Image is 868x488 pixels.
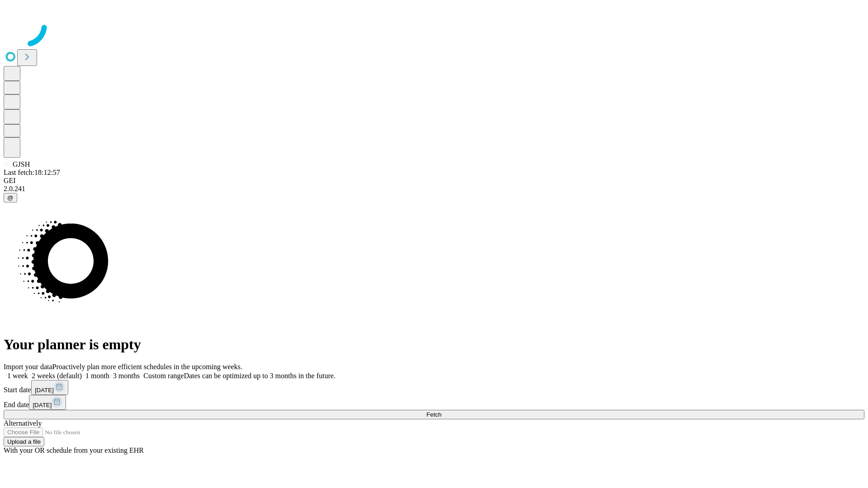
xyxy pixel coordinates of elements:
[52,363,242,371] span: Proactively plan more efficient schedules in the upcoming weeks.
[7,372,28,380] span: 1 week
[35,387,54,394] span: [DATE]
[113,372,140,380] span: 3 months
[4,410,864,419] button: Fetch
[32,372,82,380] span: 2 weeks (default)
[4,336,864,353] h1: Your planner is empty
[4,446,144,454] span: With your OR schedule from your existing EHR
[4,177,864,185] div: GEI
[184,372,335,380] span: Dates can be optimized up to 3 months in the future.
[4,363,52,371] span: Import your data
[85,372,109,380] span: 1 month
[31,380,68,395] button: [DATE]
[29,395,66,410] button: [DATE]
[4,419,42,427] span: Alternatively
[143,372,184,380] span: Custom range
[13,160,30,168] span: GJSH
[4,185,864,193] div: 2.0.241
[4,437,44,446] button: Upload a file
[4,193,17,202] button: @
[426,411,441,418] span: Fetch
[4,380,864,395] div: Start date
[4,169,60,176] span: Last fetch: 18:12:57
[33,402,52,408] span: [DATE]
[7,194,14,201] span: @
[4,395,864,410] div: End date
